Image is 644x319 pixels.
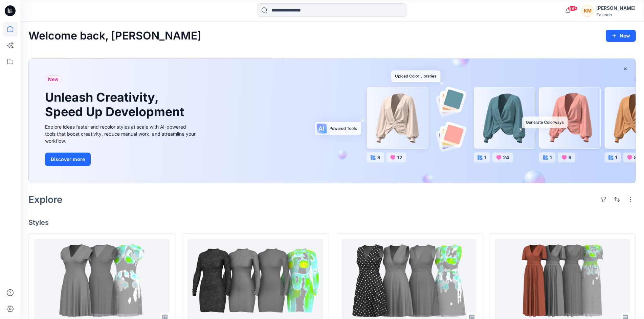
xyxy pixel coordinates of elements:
[28,218,636,227] h4: Styles
[606,30,636,42] button: New
[45,153,91,166] button: Discover more
[596,4,636,12] div: [PERSON_NAME]
[45,90,187,119] h1: Unleash Creativity, Speed Up Development
[48,75,59,83] span: New
[568,6,578,11] span: 99+
[596,12,636,17] div: Zalando
[45,153,197,166] a: Discover more
[581,5,594,17] div: KM
[28,30,201,42] h2: Welcome back, [PERSON_NAME]
[45,123,197,144] div: Explore ideas faster and recolor styles at scale with AI-powered tools that boost creativity, red...
[28,194,63,205] h2: Explore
